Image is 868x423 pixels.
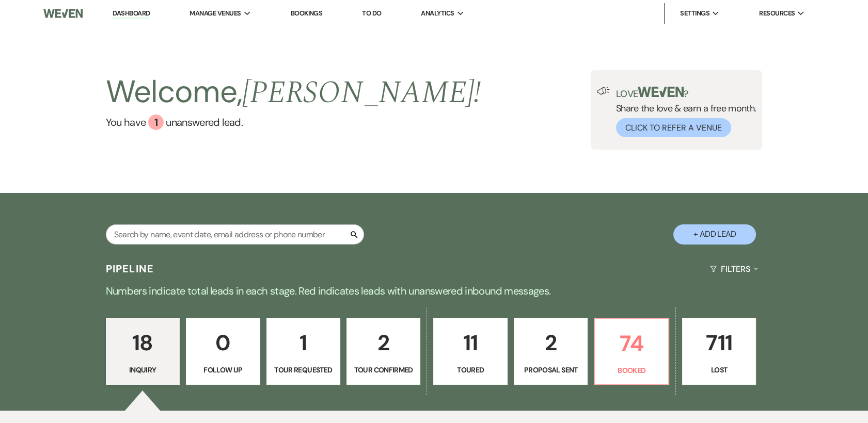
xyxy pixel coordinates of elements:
[190,8,241,19] span: Manage Venues
[616,118,731,137] button: Click to Refer a Venue
[594,318,669,385] a: 74Booked
[113,326,173,360] p: 18
[759,8,795,19] span: Resources
[610,87,756,137] div: Share the love & earn a free month.
[597,87,610,95] img: loud-speaker-illustration.svg
[689,326,749,360] p: 711
[706,255,762,283] button: Filters
[353,326,414,360] p: 2
[346,318,420,385] a: 2Tour Confirmed
[193,326,253,360] p: 0
[601,365,661,376] p: Booked
[433,318,507,385] a: 11Toured
[106,115,481,130] a: You have 1 unanswered lead.
[291,9,323,18] a: Bookings
[62,283,806,299] p: Numbers indicate total leads in each stage. Red indicates leads with unanswered inbound messages.
[273,326,334,360] p: 1
[440,326,500,360] p: 11
[673,224,756,245] button: + Add Lead
[514,318,588,385] a: 2Proposal Sent
[440,364,500,376] p: Toured
[106,318,180,385] a: 18Inquiry
[43,3,83,24] img: Weven Logo
[682,318,756,385] a: 711Lost
[148,115,164,130] div: 1
[520,326,581,360] p: 2
[113,9,150,19] a: Dashboard
[273,364,334,376] p: Tour Requested
[186,318,260,385] a: 0Follow Up
[638,87,684,97] img: weven-logo-green.svg
[353,364,414,376] p: Tour Confirmed
[680,8,709,19] span: Settings
[113,364,173,376] p: Inquiry
[601,326,661,361] p: 74
[362,9,381,18] a: To Do
[106,70,481,115] h2: Welcome,
[266,318,340,385] a: 1Tour Requested
[106,224,364,245] input: Search by name, event date, email address or phone number
[193,364,253,376] p: Follow Up
[689,364,749,376] p: Lost
[421,8,454,19] span: Analytics
[106,262,154,276] h3: Pipeline
[242,69,481,117] span: [PERSON_NAME] !
[520,364,581,376] p: Proposal Sent
[616,87,756,99] p: Love ?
